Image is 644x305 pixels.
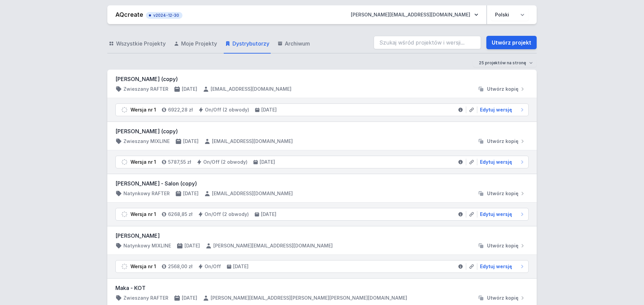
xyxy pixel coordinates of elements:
button: Utwórz kopię [475,295,529,301]
h3: [PERSON_NAME] (copy) [115,127,529,135]
img: draft.svg [121,263,128,270]
a: Wszystkie Projekty [107,34,167,54]
a: Edytuj wersję [477,159,526,165]
h3: Maka - KOT [115,284,529,292]
input: Szukaj wśród projektów i wersji... [374,36,481,49]
span: Utwórz kopię [487,295,519,301]
span: Utwórz kopię [487,138,519,145]
h4: On/Off (2 obwody) [205,211,249,218]
span: Edytuj wersję [480,211,512,218]
h4: [DATE] [182,295,197,301]
span: Dystrybutorzy [232,40,269,48]
span: Utwórz kopię [487,242,519,249]
h4: [DATE] [183,190,199,197]
h4: [DATE] [260,159,275,165]
h4: [EMAIL_ADDRESS][DOMAIN_NAME] [211,86,291,92]
h4: [EMAIL_ADDRESS][DOMAIN_NAME] [212,138,293,145]
span: Moje Projekty [181,40,217,48]
h4: Zwieszany RAFTER [123,295,168,301]
span: Wszystkie Projekty [116,40,166,48]
img: draft.svg [121,159,128,165]
img: draft.svg [121,211,128,218]
h4: [PERSON_NAME][EMAIL_ADDRESS][PERSON_NAME][PERSON_NAME][DOMAIN_NAME] [211,295,407,301]
span: Edytuj wersję [480,159,512,165]
div: Wersja nr 1 [130,211,156,218]
span: Archiwum [285,40,310,48]
h4: [DATE] [183,138,199,145]
span: Utwórz kopię [487,190,519,197]
h4: Zwieszany RAFTER [123,86,168,92]
h4: On/Off (2 obwody) [203,159,248,165]
h3: [PERSON_NAME] [115,232,529,240]
h4: [PERSON_NAME][EMAIL_ADDRESS][DOMAIN_NAME] [213,242,333,249]
h3: [PERSON_NAME] - Salon (copy) [115,179,529,187]
a: Moje Projekty [172,34,218,54]
span: Utwórz kopię [487,86,519,92]
h4: 5787,55 zł [168,159,191,165]
h4: [DATE] [182,86,197,92]
h4: [DATE] [233,263,249,270]
h4: 6922,28 zł [168,106,193,113]
button: Utwórz kopię [475,138,529,145]
button: Utwórz kopię [475,242,529,249]
h4: On/Off [205,263,221,270]
div: Wersja nr 1 [130,159,156,165]
a: AQcreate [115,11,143,18]
h4: Natynkowy MIXLINE [123,242,171,249]
div: Wersja nr 1 [130,106,156,113]
span: v2024-12-30 [149,13,179,18]
span: Edytuj wersję [480,106,512,113]
h4: 6268,85 zł [168,211,193,218]
a: Utwórz projekt [486,36,537,49]
img: draft.svg [121,106,128,113]
button: Utwórz kopię [475,86,529,92]
span: Edytuj wersję [480,263,512,270]
button: v2024-12-30 [146,11,182,19]
div: Wersja nr 1 [130,263,156,270]
a: Edytuj wersję [477,263,526,270]
h4: Natynkowy RAFTER [123,190,170,197]
a: Edytuj wersję [477,106,526,113]
h4: 2568,00 zł [168,263,193,270]
button: [PERSON_NAME][EMAIL_ADDRESS][DOMAIN_NAME] [345,9,484,21]
h4: [DATE] [261,211,276,218]
h4: On/Off (2 obwody) [205,106,249,113]
h4: [EMAIL_ADDRESS][DOMAIN_NAME] [212,190,293,197]
a: Archiwum [276,34,311,54]
a: Dystrybutorzy [224,34,271,54]
select: Wybierz język [491,9,529,21]
h3: [PERSON_NAME] (copy) [115,75,529,83]
h4: [DATE] [184,242,200,249]
a: Edytuj wersję [477,211,526,218]
h4: [DATE] [261,106,277,113]
h4: Zwieszany MIXLINE [123,138,170,145]
button: Utwórz kopię [475,190,529,197]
